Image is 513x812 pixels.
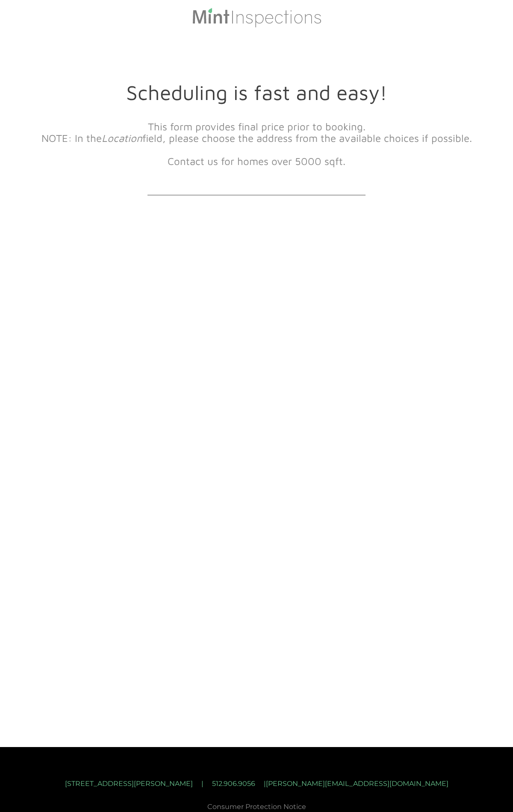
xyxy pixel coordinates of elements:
img: Mint Inspections [192,7,322,27]
div: ​ [38,111,475,186]
a: Consumer Protection Notice [207,803,306,811]
font: NOTE: In the field, please choose the address from the available choices if possible. ​Contact us... [41,132,472,167]
font: This form provides final price prior to booking. [148,121,366,132]
em: Location [102,132,142,144]
font: [STREET_ADDRESS][PERSON_NAME] | 512.906.9056 | [PERSON_NAME][EMAIL_ADDRESS][DOMAIN_NAME] [65,780,448,788]
font: Scheduling is fast and easy! [126,80,387,104]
